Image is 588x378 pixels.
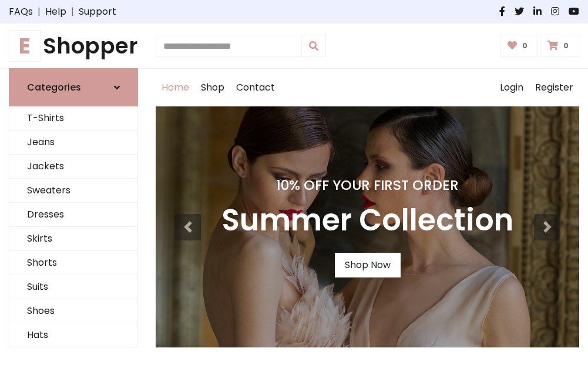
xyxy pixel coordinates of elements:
a: Jackets [9,155,137,179]
a: Login [494,69,529,106]
a: 0 [540,35,579,57]
a: Dresses [9,203,137,227]
a: Categories [9,68,138,106]
h1: Shopper [9,33,138,59]
a: FAQs [9,5,33,19]
a: Skirts [9,227,137,251]
h6: Categories [27,82,81,93]
a: Help [45,5,66,19]
a: EShopper [9,33,138,59]
span: 0 [519,41,530,51]
a: Shoes [9,299,137,323]
a: T-Shirts [9,106,137,131]
a: Home [156,69,195,106]
span: | [66,5,79,19]
span: E [9,30,41,62]
a: Suits [9,275,137,299]
a: Sweaters [9,179,137,203]
a: Jeans [9,131,137,155]
h4: 10% Off Your First Order [221,177,513,193]
span: 0 [560,41,572,51]
a: Shop Now [335,253,401,277]
a: Shop [195,69,230,106]
h3: Summer Collection [221,203,513,239]
a: Register [529,69,579,106]
a: Hats [9,323,137,347]
a: Contact [230,69,281,106]
a: 0 [500,35,538,57]
a: Shorts [9,251,137,275]
a: Support [79,5,116,19]
span: | [33,5,45,19]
